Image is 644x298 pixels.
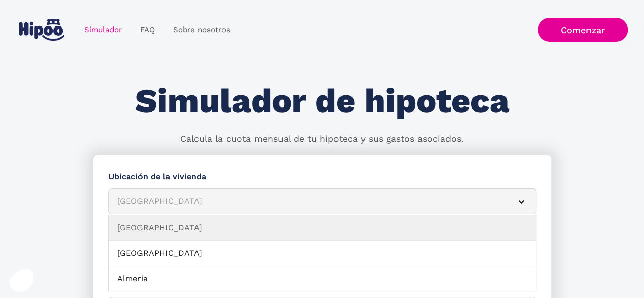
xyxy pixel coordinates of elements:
a: Sobre nosotros [164,20,239,40]
a: Almeria [109,266,536,292]
nav: [GEOGRAPHIC_DATA] [108,215,536,291]
a: FAQ [131,20,164,40]
h1: Simulador de hipoteca [135,83,509,120]
a: [GEOGRAPHIC_DATA] [109,241,536,266]
a: [GEOGRAPHIC_DATA] [109,215,536,241]
a: Comenzar [538,18,628,42]
div: [GEOGRAPHIC_DATA] [117,195,503,208]
a: home [17,15,67,45]
a: Simulador [75,20,131,40]
article: [GEOGRAPHIC_DATA] [108,188,536,214]
p: Calcula la cuota mensual de tu hipoteca y sus gastos asociados. [180,132,464,146]
label: Ubicación de la vivienda [108,171,536,183]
